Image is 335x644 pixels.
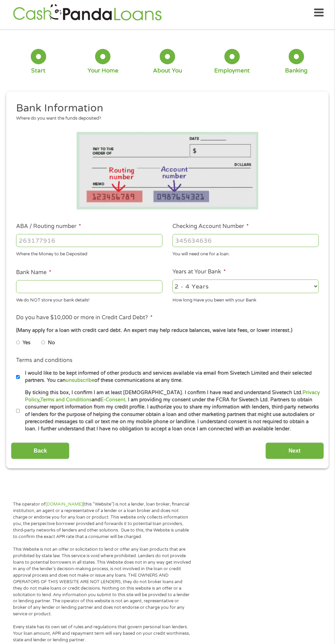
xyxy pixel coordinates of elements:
p: This Website is not an offer or solicitation to lend or offer any loan products that are prohibit... [13,547,191,618]
div: Employment [214,67,250,75]
div: Start [31,67,46,75]
input: 263177916 [16,234,163,247]
div: About You [153,67,182,75]
label: Bank Name [16,269,51,276]
div: Your Home [88,67,118,75]
div: (Many apply for a loan with credit card debt. An expert may help reduce balances, waive late fees... [16,327,319,334]
label: Checking Account Number [172,223,249,230]
input: Back [11,443,69,459]
div: We do NOT store your bank details! [16,295,163,304]
label: ABA / Routing number [16,223,81,230]
p: The operator of (this “Website”) is not a lender, loan broker, financial institution, an agent or... [13,501,191,540]
label: Do you have $10,000 or more in Credit Card Debt? [16,314,153,321]
div: Banking [285,67,308,75]
label: Years at Your Bank [172,268,226,276]
div: Where do you want the funds deposited? [16,115,314,122]
label: I would like to be kept informed of other products and services available via email from Sivetech... [20,370,322,385]
div: Where the Money to be Deposited [16,249,163,258]
label: Yes [23,339,30,347]
p: Every state has its own set of rules and regulations that govern personal loan lenders. Your loan... [13,624,191,644]
a: unsubscribe [66,378,94,384]
img: GetLoanNow Logo [11,3,164,23]
a: E-Consent [101,397,125,403]
label: No [48,339,55,347]
div: How long Have you been with your Bank [172,295,319,304]
h2: Bank Information [16,102,314,115]
div: You will need one for a loan. [172,249,319,258]
label: Terms and conditions [16,357,73,364]
input: 345634636 [172,234,319,247]
a: [DOMAIN_NAME] [46,502,83,507]
a: Terms and Conditions [40,397,92,403]
img: Routing number location [77,132,258,210]
input: Next [266,443,324,459]
label: By ticking this box, I confirm I am at least [DEMOGRAPHIC_DATA]. I confirm I have read and unders... [20,389,322,433]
